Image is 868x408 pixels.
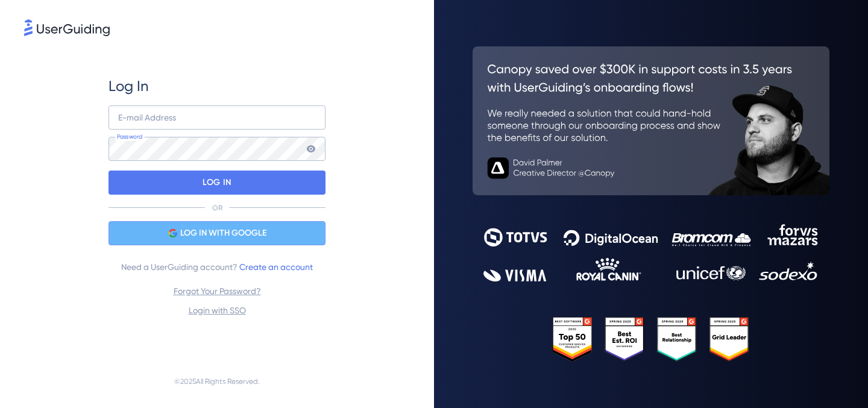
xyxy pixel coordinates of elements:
[174,286,261,296] a: Forgot Your Password?
[108,77,149,96] span: Log In
[553,317,749,362] img: 25303e33045975176eb484905ab012ff.svg
[174,374,260,389] span: © 2025 All Rights Reserved.
[108,105,325,130] input: example@company.com
[203,173,231,192] p: LOG IN
[189,306,246,315] a: Login with SSO
[483,224,819,281] img: 9302ce2ac39453076f5bc0f2f2ca889b.svg
[212,203,222,213] p: OR
[239,262,313,272] a: Create an account
[180,226,266,240] span: LOG IN WITH GOOGLE
[24,19,110,36] img: 8faab4ba6bc7696a72372aa768b0286c.svg
[473,46,829,196] img: 26c0aa7c25a843aed4baddd2b5e0fa68.svg
[121,260,313,274] span: Need a UserGuiding account?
